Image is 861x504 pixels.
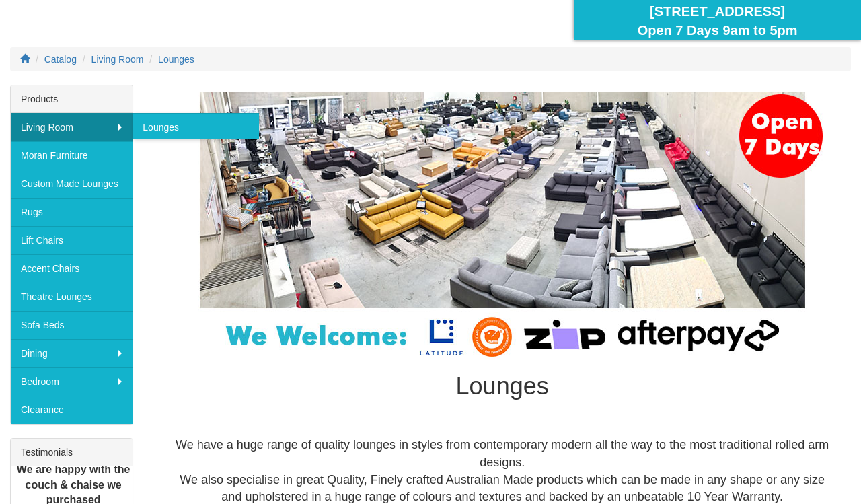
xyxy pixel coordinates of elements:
[44,54,77,65] a: Catalog
[11,396,133,424] a: Clearance
[158,54,194,65] a: Lounges
[11,339,133,367] a: Dining
[11,439,133,466] div: Testimonials
[11,283,133,311] a: Theatre Lounges
[11,311,133,339] a: Sofa Beds
[11,85,133,113] div: Products
[11,254,133,283] a: Accent Chairs
[11,113,133,141] a: Living Room
[91,54,144,65] a: Living Room
[153,373,851,400] h1: Lounges
[11,367,133,396] a: Bedroom
[11,198,133,226] a: Rugs
[11,141,133,170] a: Moran Furniture
[133,113,259,141] a: Lounges
[11,226,133,254] a: Lift Chairs
[166,92,839,359] img: Lounges
[11,170,133,198] a: Custom Made Lounges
